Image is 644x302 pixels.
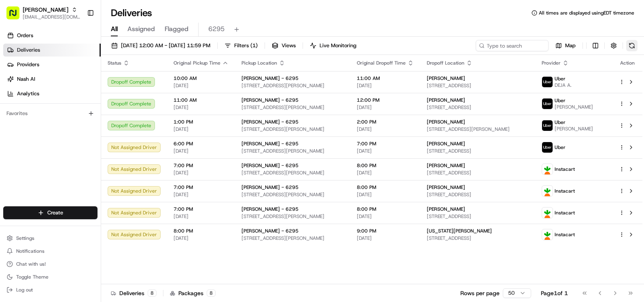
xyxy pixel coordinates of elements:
[16,235,34,241] span: Settings
[555,126,593,132] span: [PERSON_NAME]
[427,162,465,169] span: [PERSON_NAME]
[174,206,229,212] span: 7:00 PM
[427,60,464,66] span: Dropoff Location
[542,60,561,66] span: Provider
[427,170,529,176] span: [STREET_ADDRESS]
[108,40,214,51] button: [DATE] 12:00 AM - [DATE] 11:59 PM
[357,213,414,220] span: [DATE]
[357,184,414,191] span: 8:00 PM
[3,44,101,57] a: Deliveries
[427,184,465,191] span: [PERSON_NAME]
[174,184,229,191] span: 7:00 PM
[542,99,553,109] img: profile_uber_ahold_partner.png
[17,61,39,68] span: Providers
[282,42,296,49] span: Views
[542,208,553,218] img: profile_instacart_ahold_partner.png
[427,235,529,241] span: [STREET_ADDRESS]
[626,40,638,51] button: Refresh
[174,104,229,111] span: [DATE]
[3,29,101,42] a: Orders
[476,40,549,51] input: Type to search
[8,118,15,124] div: 📗
[16,261,46,267] span: Chat with us!
[555,166,575,172] span: Instacart
[542,164,553,174] img: profile_instacart_ahold_partner.png
[268,40,299,51] button: Views
[241,213,344,220] span: [STREET_ADDRESS][PERSON_NAME]
[357,206,414,212] span: 8:00 PM
[165,24,189,34] span: Flagged
[241,126,344,132] span: [STREET_ADDRESS][PERSON_NAME]
[241,119,299,125] span: [PERSON_NAME] - 6295
[241,148,344,154] span: [STREET_ADDRESS][PERSON_NAME]
[555,188,575,194] span: Instacart
[552,40,579,51] button: Map
[174,213,229,220] span: [DATE]
[3,206,97,219] button: Create
[17,90,39,97] span: Analytics
[174,119,229,125] span: 1:00 PM
[357,162,414,169] span: 8:00 PM
[47,209,63,216] span: Create
[357,119,414,125] span: 2:00 PM
[3,107,97,120] div: Favorites
[76,117,130,125] span: API Documentation
[427,213,529,220] span: [STREET_ADDRESS]
[3,58,101,71] a: Providers
[555,119,566,126] span: Uber
[357,75,414,82] span: 11:00 AM
[17,32,33,39] span: Orders
[542,186,553,196] img: profile_instacart_ahold_partner.png
[16,117,62,125] span: Knowledge Base
[427,104,529,111] span: [STREET_ADDRESS]
[23,6,68,14] button: [PERSON_NAME]
[241,228,299,234] span: [PERSON_NAME] - 6295
[3,245,97,257] button: Notifications
[17,75,35,83] span: Nash AI
[121,42,210,49] span: [DATE] 12:00 AM - [DATE] 11:59 PM
[16,274,49,280] span: Toggle Theme
[542,142,553,153] img: profile_uber_ahold_partner.png
[619,60,636,66] div: Action
[241,170,344,176] span: [STREET_ADDRESS][PERSON_NAME]
[17,46,40,54] span: Deliveries
[148,289,157,297] div: 8
[320,42,356,49] span: Live Monitoring
[241,235,344,241] span: [STREET_ADDRESS][PERSON_NAME]
[207,289,216,297] div: 8
[306,40,360,51] button: Live Monitoring
[427,82,529,89] span: [STREET_ADDRESS]
[170,289,216,297] div: Packages
[555,75,566,82] span: Uber
[8,8,24,24] img: Nash
[555,210,575,216] span: Instacart
[174,228,229,234] span: 8:00 PM
[8,32,147,45] p: Welcome 👋
[427,206,465,212] span: [PERSON_NAME]
[427,119,465,125] span: [PERSON_NAME]
[8,77,23,92] img: 1736555255976-a54dd68f-1ca7-489b-9aae-adbdc363a1c4
[68,118,75,124] div: 💻
[3,233,97,244] button: Settings
[427,191,529,198] span: [STREET_ADDRESS]
[241,104,344,111] span: [STREET_ADDRESS][PERSON_NAME]
[241,141,299,147] span: [PERSON_NAME] - 6295
[174,148,229,154] span: [DATE]
[3,87,101,100] a: Analytics
[357,170,414,176] span: [DATE]
[357,228,414,234] span: 9:00 PM
[28,77,133,85] div: Start new chat
[357,82,414,89] span: [DATE]
[57,136,98,143] a: Powered byPylon
[427,97,465,103] span: [PERSON_NAME]
[241,206,299,212] span: [PERSON_NAME] - 6295
[241,82,344,89] span: [STREET_ADDRESS][PERSON_NAME]
[5,114,65,128] a: 📗Knowledge Base
[555,144,566,151] span: Uber
[108,60,121,66] span: Status
[174,82,229,89] span: [DATE]
[111,24,118,34] span: All
[221,40,261,51] button: Filters(1)
[174,141,229,147] span: 6:00 PM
